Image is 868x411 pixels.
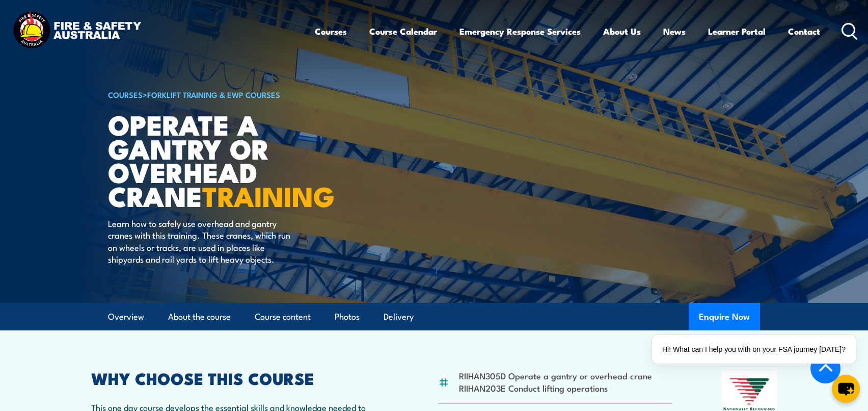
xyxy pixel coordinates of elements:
li: RIIHAN203E Conduct lifting operations [459,382,652,394]
a: News [663,18,686,45]
a: About Us [603,18,641,45]
button: chat-button [832,375,860,403]
a: Course Calendar [369,18,437,45]
a: COURSES [108,89,143,100]
div: Hi! What can I help you with on your FSA journey [DATE]? [652,335,856,364]
a: About the course [168,303,231,330]
h2: WHY CHOOSE THIS COURSE [91,371,389,385]
strong: TRAINING [202,174,335,216]
h1: Operate a Gantry or Overhead Crane [108,112,360,208]
a: Delivery [384,303,414,330]
button: Enquire Now [689,303,760,330]
a: Course content [255,303,311,330]
a: Photos [335,303,360,330]
li: RIIHAN305D Operate a gantry or overhead crane [459,370,652,381]
p: Learn how to safely use overhead and gantry cranes with this training. These cranes, which run on... [108,217,294,265]
a: Contact [788,18,820,45]
a: Forklift Training & EWP Courses [147,89,280,100]
a: Learner Portal [708,18,766,45]
a: Emergency Response Services [459,18,581,45]
a: Courses [315,18,347,45]
a: Overview [108,303,144,330]
h6: > [108,88,360,100]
